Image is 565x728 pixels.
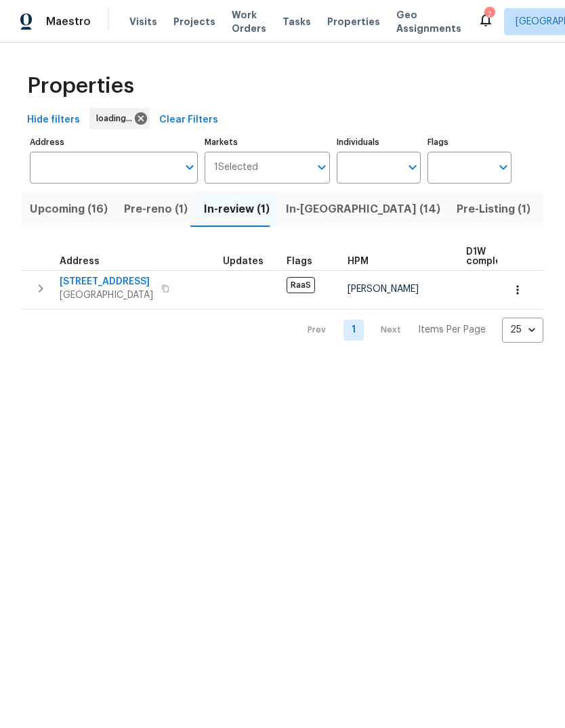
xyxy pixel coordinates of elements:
[180,158,199,177] button: Open
[205,138,331,146] label: Markets
[494,158,513,177] button: Open
[466,247,511,266] span: D1W complete
[60,257,100,266] span: Address
[223,257,264,266] span: Updates
[403,158,422,177] button: Open
[154,108,224,133] button: Clear Filters
[282,17,311,26] span: Tasks
[214,162,258,173] span: 1 Selected
[129,15,157,28] span: Visits
[96,112,138,125] span: loading...
[396,8,461,35] span: Geo Assignments
[89,108,150,129] div: loading...
[312,158,331,177] button: Open
[232,8,266,35] span: Work Orders
[204,200,270,219] span: In-review (1)
[484,8,494,22] div: 7
[502,312,543,347] div: 25
[22,108,85,133] button: Hide filters
[30,200,108,219] span: Upcoming (16)
[427,138,511,146] label: Flags
[159,112,218,129] span: Clear Filters
[27,79,134,93] span: Properties
[348,257,369,266] span: HPM
[287,257,312,266] span: Flags
[348,284,419,294] span: [PERSON_NAME]
[337,138,421,146] label: Individuals
[173,15,215,28] span: Projects
[30,138,198,146] label: Address
[418,323,486,337] p: Items Per Page
[60,275,153,288] span: [STREET_ADDRESS]
[287,277,315,293] span: RaaS
[343,320,364,341] a: Goto page 1
[327,15,380,28] span: Properties
[124,200,188,219] span: Pre-reno (1)
[457,200,530,219] span: Pre-Listing (1)
[60,288,153,302] span: [GEOGRAPHIC_DATA]
[295,318,543,343] nav: Pagination Navigation
[286,200,440,219] span: In-[GEOGRAPHIC_DATA] (14)
[46,15,91,28] span: Maestro
[27,112,80,129] span: Hide filters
